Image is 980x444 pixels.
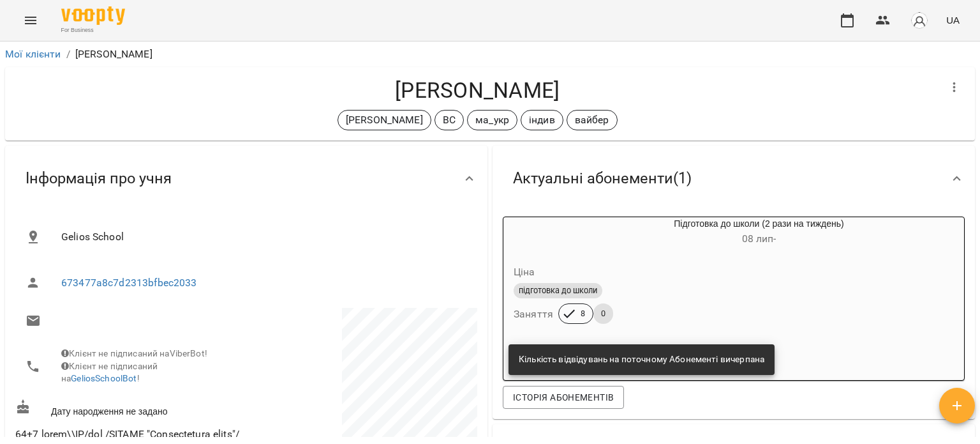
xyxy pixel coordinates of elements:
[61,229,467,245] span: Gelios School
[5,48,61,60] a: Мої клієнти
[26,169,172,188] span: Інформація про учня
[946,13,960,27] span: UA
[514,305,553,323] h6: Заняття
[565,217,953,248] div: Підготовка до школи (2 рази на тиждень)
[61,26,125,34] span: For Business
[5,146,487,211] div: Інформація про учня
[15,5,46,36] button: Menu
[573,308,593,319] span: 8
[521,110,563,130] div: індив
[503,217,953,339] button: Підготовка до школи (2 рази на тиждень)08 лип- Цінапідготовка до школиЗаняття80
[941,8,965,32] button: UA
[71,373,137,383] a: GeliosSchoolBot
[346,112,423,128] p: [PERSON_NAME]
[61,361,158,384] span: Клієнт не підписаний на !
[575,112,609,128] p: вайбер
[61,277,197,289] a: 673477a8c7d2313bfbec2033
[503,217,565,248] div: Підготовка до школи (2 рази на тиждень)
[434,110,464,130] div: ВС
[567,110,618,130] div: вайбер
[443,112,456,128] p: ВС
[529,112,555,128] p: індив
[513,169,692,188] span: Актуальні абонементи ( 1 )
[61,348,207,358] span: Клієнт не підписаний на ViberBot!
[514,263,535,281] h6: Ціна
[475,112,509,128] p: ма_укр
[514,285,602,296] span: підготовка до школи
[493,146,975,211] div: Актуальні абонементи(1)
[503,386,624,409] button: Історія абонементів
[593,308,613,319] span: 0
[338,110,431,130] div: [PERSON_NAME]
[5,47,975,62] nav: breadcrumb
[910,11,928,29] img: avatar_s.png
[61,6,125,25] img: Voopty Logo
[13,397,246,420] div: Дату народження не задано
[513,390,614,405] span: Історія абонементів
[467,110,517,130] div: ма_укр
[519,348,764,371] div: Кількість відвідувань на поточному Абонементі вичерпана
[742,233,776,245] span: 08 лип -
[66,47,70,62] li: /
[15,77,939,103] h4: [PERSON_NAME]
[75,47,152,62] p: [PERSON_NAME]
